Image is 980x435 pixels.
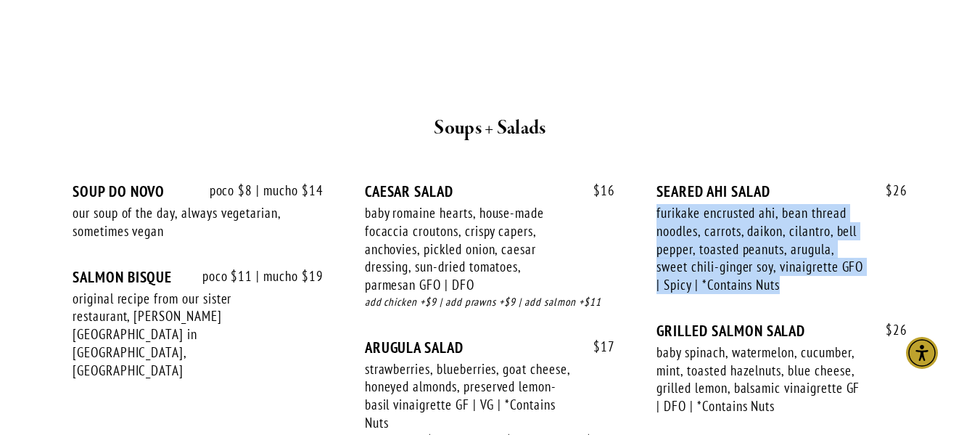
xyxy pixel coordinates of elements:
[73,268,324,286] div: SALMON BISQUE
[365,294,616,311] div: add chicken +$9 | add prawns +$9 | add salmon +$11
[906,337,938,369] div: Accessibility Menu
[656,322,907,340] div: GRILLED SALMON SALAD
[656,343,866,415] div: baby spinach, watermelon, cucumber, mint, toasted hazelnuts, blue cheese, grilled lemon, balsamic...
[886,321,893,338] span: $
[73,290,282,380] div: original recipe from our sister restaurant, [PERSON_NAME][GEOGRAPHIC_DATA] in [GEOGRAPHIC_DATA], ...
[195,182,324,199] span: poco $8 | mucho $14
[365,204,575,294] div: baby romaine hearts, house-made focaccia croutons, crispy capers, anchovies, pickled onion, caesa...
[886,182,893,199] span: $
[73,182,324,200] div: SOUP DO NOVO
[871,182,907,199] span: 26
[656,204,866,294] div: furikake encrusted ahi, bean thread noodles, carrots, daikon, cilantro, bell pepper, toasted pean...
[593,338,601,355] span: $
[98,113,883,144] h2: Soups + Salads
[579,182,615,199] span: 16
[593,182,601,199] span: $
[365,360,575,432] div: strawberries, blueberries, goat cheese, honeyed almonds, preserved lemon-basil vinaigrette GF | V...
[871,322,907,338] span: 26
[188,268,324,285] span: poco $11 | mucho $19
[579,338,615,355] span: 17
[365,182,616,200] div: CAESAR SALAD
[365,338,616,357] div: ARUGULA SALAD
[656,182,907,200] div: SEARED AHI SALAD
[73,204,282,240] div: our soup of the day, always vegetarian, sometimes vegan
